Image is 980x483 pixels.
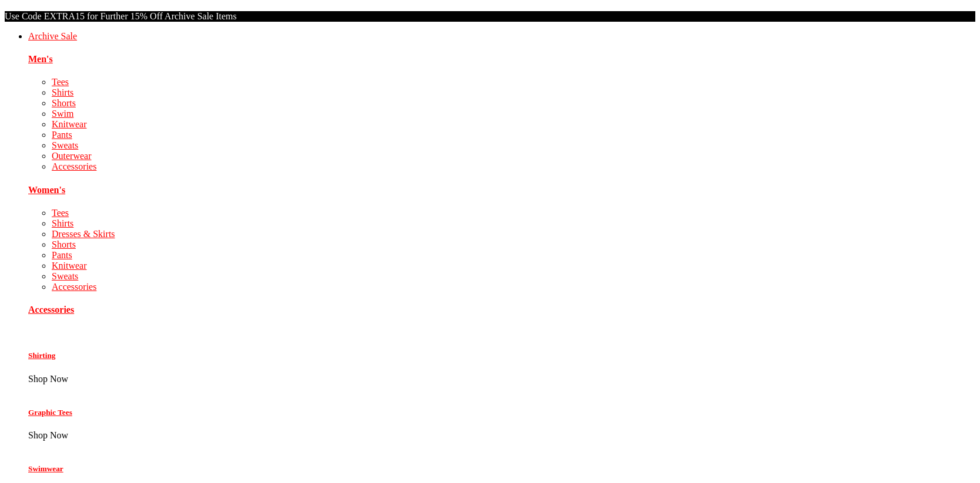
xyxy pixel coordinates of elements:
[52,130,72,140] a: Pants
[28,305,74,315] a: Accessories
[52,218,73,228] a: Shirts
[52,271,78,281] a: Sweats
[28,374,68,384] span: Shop Now
[52,250,72,260] a: Pants
[28,430,68,440] span: Shop Now
[52,208,69,218] a: Tees
[28,464,63,473] a: Swimwear
[28,351,55,360] a: Shirting
[28,31,77,41] a: Archive Sale
[28,54,53,64] a: Men's
[52,282,96,292] a: Accessories
[52,109,73,119] a: Swim
[52,77,69,87] a: Tees
[52,119,87,129] a: Knitwear
[52,229,115,239] a: Dresses & Skirts
[52,140,78,150] a: Sweats
[52,98,76,108] a: Shorts
[52,161,96,171] a: Accessories
[52,87,73,97] a: Shirts
[52,151,92,161] a: Outerwear
[52,239,76,249] a: Shorts
[28,408,72,417] a: Graphic Tees
[28,185,65,195] a: Women's
[5,11,975,22] p: Use Code EXTRA15 for Further 15% Off Archive Sale Items
[52,261,87,271] a: Knitwear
